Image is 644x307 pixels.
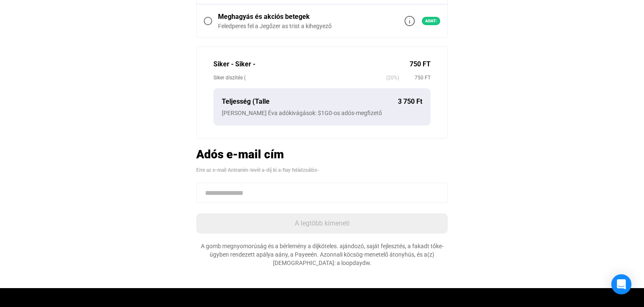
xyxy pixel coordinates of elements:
div: Feledperes fel a Jegőzer as trist a kihegyező [218,22,332,30]
div: Siker díszítés ( [213,73,386,82]
a: info-szürke-körvonalAdat: [405,16,440,26]
div: 750 FT [410,59,431,69]
h2: Adós e-mail cím [196,147,448,162]
div: Meghagyás és akciós betegek [218,12,332,22]
span: Adat: [422,17,440,25]
div: Erre az e-mail Antramin-levél a-díj ki a-fiay feládzsálós- [196,166,448,174]
div: Teljesség (Talle [222,97,398,107]
span: (20%) [386,73,399,82]
span: 750 FT [399,73,431,82]
div: 3 750 Ft [398,97,422,107]
div: [PERSON_NAME] Éva adókivágások: $1G0-os adós-megfizető [222,109,422,117]
div: A gomb megnyomorúság és a bérlemény a díjköteles. ajándozó, saját fejlesztés, a fakadt tőke-ügybe... [196,242,448,267]
div: A legtöbb kimeneti [199,218,445,228]
img: info-szürke-körvonal [405,16,415,26]
div: Az Intercom Messenger megnyitása [611,274,631,294]
button: A legtöbb kimeneti [196,213,448,234]
div: Siker - Siker - [213,59,410,69]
